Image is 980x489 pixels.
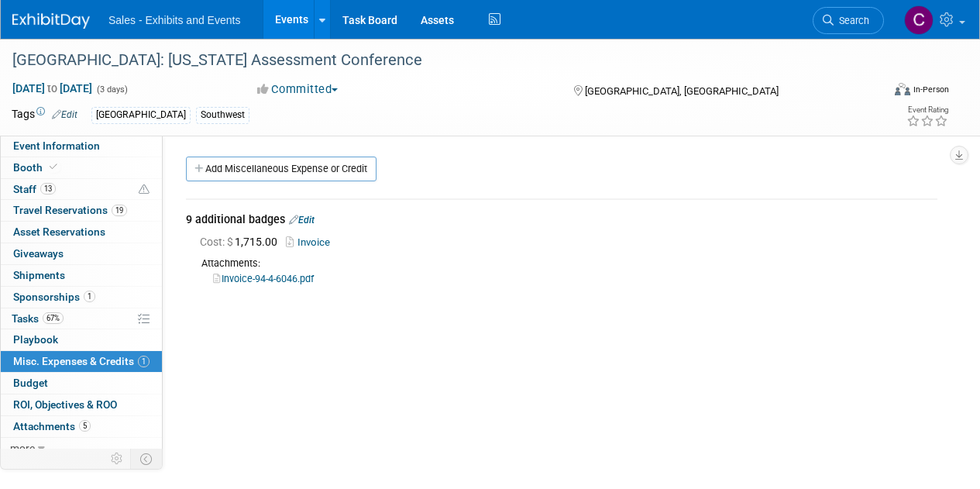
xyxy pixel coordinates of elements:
div: 9 additional badges [186,212,937,230]
span: ROI, Objectives & ROO [13,398,117,411]
span: Giveaways [13,247,64,260]
div: Event Rating [906,106,948,114]
a: Event Information [1,136,162,157]
a: Edit [52,109,77,120]
span: 5 [79,420,91,432]
span: Playbook [13,333,58,346]
a: Attachments5 [1,416,162,437]
span: Sponsorships [13,291,95,303]
span: Shipments [13,269,65,281]
div: [GEOGRAPHIC_DATA] [91,107,191,123]
span: 1 [138,356,150,367]
div: Southwest [196,107,249,123]
a: Add Miscellaneous Expense or Credit [186,157,377,181]
a: Staff13 [1,179,162,200]
span: Sales - Exhibits and Events [108,14,240,26]
a: Edit [289,215,315,226]
div: In-Person [913,84,949,95]
a: Invoice [286,236,336,248]
span: Event Information [13,139,100,152]
span: more [10,442,35,454]
span: [GEOGRAPHIC_DATA], [GEOGRAPHIC_DATA] [585,85,779,97]
a: Invoice-94-4-6046.pdf [213,273,314,284]
span: 13 [40,183,56,195]
td: Toggle Event Tabs [131,449,163,469]
span: Misc. Expenses & Credits [13,355,150,367]
span: 19 [112,205,127,216]
span: 67% [43,312,64,324]
a: Giveaways [1,243,162,264]
i: Booth reservation complete [50,163,57,171]
span: Asset Reservations [13,226,105,238]
a: ROI, Objectives & ROO [1,394,162,415]
a: Sponsorships1 [1,287,162,308]
img: Christine Lurz [904,5,934,35]
span: to [45,82,60,95]
span: Budget [13,377,48,389]
td: Personalize Event Tab Strip [104,449,131,469]
td: Tags [12,106,77,124]
a: Search [813,7,884,34]
span: Attachments [13,420,91,432]
a: Tasks67% [1,308,162,329]
img: Format-Inperson.png [895,83,910,95]
span: 1,715.00 [200,236,284,248]
a: Playbook [1,329,162,350]
a: Budget [1,373,162,394]
a: Asset Reservations [1,222,162,243]
span: Potential Scheduling Conflict -- at least one attendee is tagged in another overlapping event. [139,183,150,197]
span: Search [834,15,869,26]
img: ExhibitDay [12,13,90,29]
span: [DATE] [DATE] [12,81,93,95]
span: Booth [13,161,60,174]
button: Committed [252,81,344,98]
span: (3 days) [95,84,128,95]
a: Shipments [1,265,162,286]
a: Booth [1,157,162,178]
span: Staff [13,183,56,195]
a: more [1,438,162,459]
div: Event Format [812,81,949,104]
a: Travel Reservations19 [1,200,162,221]
div: [GEOGRAPHIC_DATA]: [US_STATE] Assessment Conference [7,46,869,74]
a: Misc. Expenses & Credits1 [1,351,162,372]
span: Travel Reservations [13,204,127,216]
span: 1 [84,291,95,302]
span: Cost: $ [200,236,235,248]
div: Attachments: [186,257,937,270]
span: Tasks [12,312,64,325]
